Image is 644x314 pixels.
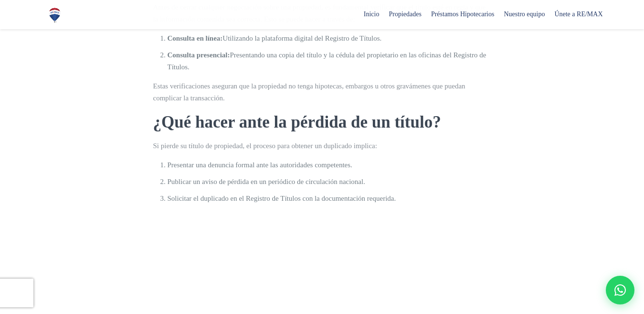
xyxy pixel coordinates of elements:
[499,7,549,22] span: Nuestro equipo
[153,140,491,152] p: Si pierde su título de propiedad, el proceso para obtener un duplicado implica:
[168,49,491,73] li: Presentando una copia del título y la cédula del propietario en las oficinas del Registro de Títu...
[168,32,491,44] li: Utilizando la plataforma digital del Registro de Títulos.
[549,7,607,22] span: Únete a RE/MAX
[359,7,384,22] span: Inicio
[384,7,426,22] span: Propiedades
[168,193,491,205] li: Solicitar el duplicado en el Registro de Títulos con la documentación requerida.
[168,51,230,59] strong: Consulta presencial:
[168,176,491,188] li: Publicar un aviso de pérdida en un periódico de circulación nacional.
[46,7,63,23] img: Logo de REMAX
[426,7,499,22] span: Préstamos Hipotecarios
[168,159,491,171] li: Presentar una denuncia formal ante las autoridades competentes.
[153,80,491,104] p: Estas verificaciones aseguran que la propiedad no tenga hipotecas, embargos u otros gravámenes qu...
[168,34,223,42] strong: Consulta en línea:
[153,113,441,131] strong: ¿Qué hacer ante la pérdida de un título?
